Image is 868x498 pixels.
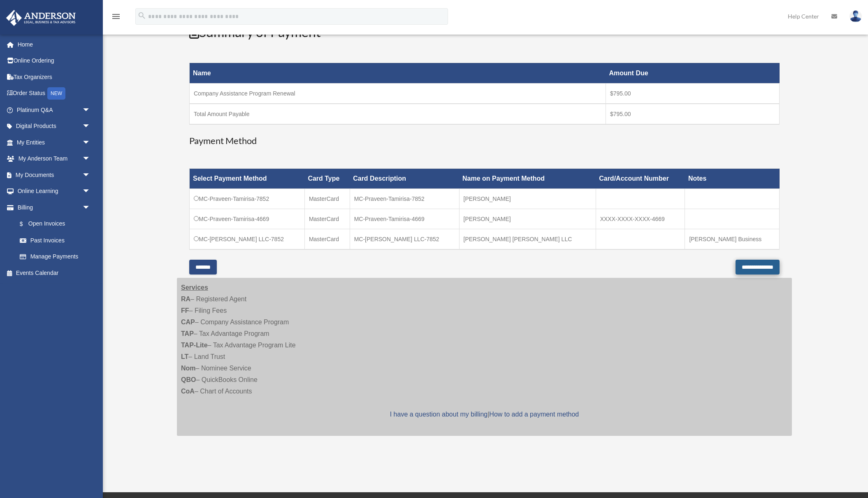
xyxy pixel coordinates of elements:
[459,209,596,229] td: [PERSON_NAME]
[190,209,305,229] td: MC-Praveen-Tamirisa-4669
[181,342,208,349] strong: TAP-Lite
[47,87,65,100] div: NEW
[6,199,99,216] a: Billingarrow_drop_down
[6,69,103,85] a: Tax Organizers
[606,104,780,124] td: $795.00
[181,409,788,420] p: |
[685,169,780,189] th: Notes
[190,229,305,250] td: MC-[PERSON_NAME] LLC-7852
[390,411,487,418] a: I have a question about my billing
[596,209,685,229] td: XXXX-XXXX-XXXX-4669
[12,232,99,249] a: Past Invoices
[304,209,350,229] td: MasterCard
[181,330,194,337] strong: TAP
[606,83,780,104] td: $795.00
[606,63,780,83] th: Amount Due
[82,118,99,135] span: arrow_drop_down
[849,10,862,22] img: User Pic
[6,118,103,135] a: Digital Productsarrow_drop_down
[6,265,103,281] a: Events Calendar
[6,167,103,183] a: My Documentsarrow_drop_down
[181,284,208,291] strong: Services
[111,14,121,21] a: menu
[459,169,596,189] th: Name on Payment Method
[111,12,121,21] i: menu
[459,189,596,209] td: [PERSON_NAME]
[6,53,103,69] a: Online Ordering
[190,63,606,83] th: Name
[137,11,146,20] i: search
[190,104,606,124] td: Total Amount Payable
[685,229,780,250] td: [PERSON_NAME] Business
[181,319,195,326] strong: CAP
[459,229,596,250] td: [PERSON_NAME] [PERSON_NAME] LLC
[82,199,99,216] span: arrow_drop_down
[6,134,103,151] a: My Entitiesarrow_drop_down
[82,183,99,200] span: arrow_drop_down
[350,189,459,209] td: MC-Praveen-Tamirisa-7852
[6,85,103,102] a: Order StatusNEW
[190,83,606,104] td: Company Assistance Program Renewal
[304,229,350,250] td: MasterCard
[6,102,103,118] a: Platinum Q&Aarrow_drop_down
[82,167,99,184] span: arrow_drop_down
[181,388,195,395] strong: CoA
[489,411,579,418] a: How to add a payment method
[190,169,305,189] th: Select Payment Method
[82,151,99,168] span: arrow_drop_down
[12,216,95,233] a: $Open Invoices
[181,296,190,303] strong: RA
[181,307,189,314] strong: FF
[12,249,99,265] a: Manage Payments
[181,376,196,383] strong: QBO
[6,36,103,53] a: Home
[350,209,459,229] td: MC-Praveen-Tamirisa-4669
[6,151,103,167] a: My Anderson Teamarrow_drop_down
[6,183,103,200] a: Online Learningarrow_drop_down
[189,135,780,147] h3: Payment Method
[350,229,459,250] td: MC-[PERSON_NAME] LLC-7852
[82,134,99,151] span: arrow_drop_down
[24,219,28,229] span: $
[181,365,196,372] strong: Nom
[4,10,78,26] img: Anderson Advisors Platinum Portal
[181,353,188,360] strong: LT
[304,189,350,209] td: MasterCard
[304,169,350,189] th: Card Type
[190,189,305,209] td: MC-Praveen-Tamirisa-7852
[596,169,685,189] th: Card/Account Number
[82,102,99,119] span: arrow_drop_down
[177,278,792,436] div: – Registered Agent – Filing Fees – Company Assistance Program – Tax Advantage Program – Tax Advan...
[350,169,459,189] th: Card Description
